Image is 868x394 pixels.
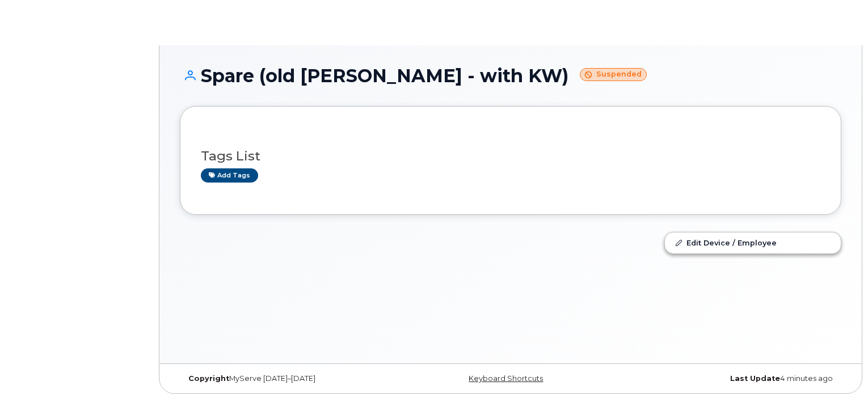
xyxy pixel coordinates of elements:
strong: Copyright [188,374,229,383]
a: Edit Device / Employee [665,232,841,253]
a: Keyboard Shortcuts [469,374,543,383]
a: Add tags [201,168,258,183]
div: 4 minutes ago [621,374,841,383]
div: MyServe [DATE]–[DATE] [180,374,401,383]
strong: Last Update [730,374,780,383]
small: Suspended [580,68,647,81]
h3: Tags List [201,149,820,163]
h1: Spare (old [PERSON_NAME] - with KW) [180,66,841,86]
